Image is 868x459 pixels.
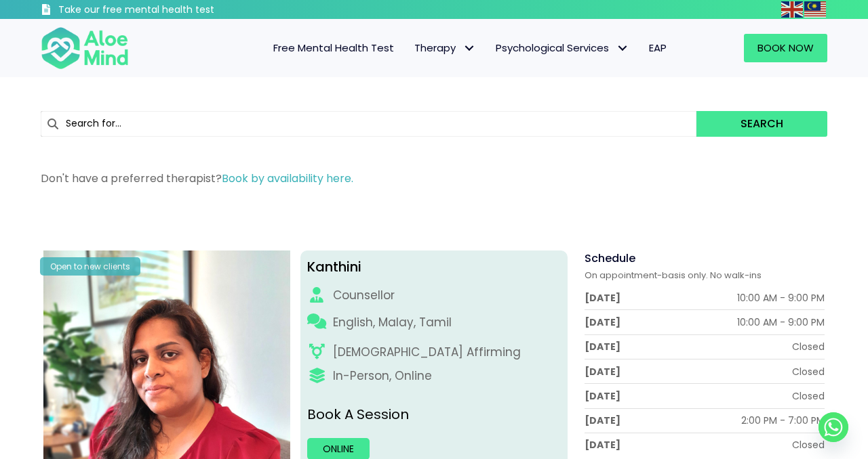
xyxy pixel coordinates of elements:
[585,315,620,329] div: [DATE]
[333,314,452,331] p: English, Malay, Tamil
[781,1,803,18] img: en
[459,39,479,58] span: Therapy: submenu
[585,269,762,282] span: On appointment-basis only. No walk-ins
[792,438,825,452] div: Closed
[737,315,825,329] div: 10:00 AM - 9:00 PM
[222,171,353,186] a: Book by availability here.
[585,291,620,305] div: [DATE]
[496,41,629,55] span: Psychological Services
[792,340,825,353] div: Closed
[744,34,827,62] a: Book Now
[696,111,827,137] button: Search
[585,438,620,452] div: [DATE]
[41,171,827,186] p: Don't have a preferred therapist?
[404,34,486,62] a: TherapyTherapy: submenu
[792,365,825,378] div: Closed
[486,34,639,62] a: Psychological ServicesPsychological Services: submenu
[333,287,395,304] div: Counsellor
[41,3,287,19] a: Take our free mental health test
[585,250,635,266] span: Schedule
[585,340,620,353] div: [DATE]
[804,1,826,18] img: ms
[612,39,632,58] span: Psychological Services: submenu
[585,414,620,427] div: [DATE]
[757,41,814,55] span: Book Now
[333,344,521,361] div: [DEMOGRAPHIC_DATA] Affirming
[414,41,475,55] span: Therapy
[781,1,804,17] a: English
[585,389,620,403] div: [DATE]
[649,41,667,55] span: EAP
[273,41,394,55] span: Free Mental Health Test
[639,34,677,62] a: EAP
[818,412,848,442] a: Whatsapp
[41,26,129,70] img: Aloe mind Logo
[804,1,827,17] a: Malay
[737,291,825,305] div: 10:00 AM - 9:00 PM
[146,34,677,62] nav: Menu
[58,3,287,17] h3: Take our free mental health test
[792,389,825,403] div: Closed
[333,368,432,385] div: In-Person, Online
[307,405,561,424] p: Book A Session
[307,257,561,277] div: Kanthini
[40,257,140,276] div: Open to new clients
[263,34,404,62] a: Free Mental Health Test
[41,111,696,137] input: Search for...
[585,365,620,378] div: [DATE]
[741,414,825,427] div: 2:00 PM - 7:00 PM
